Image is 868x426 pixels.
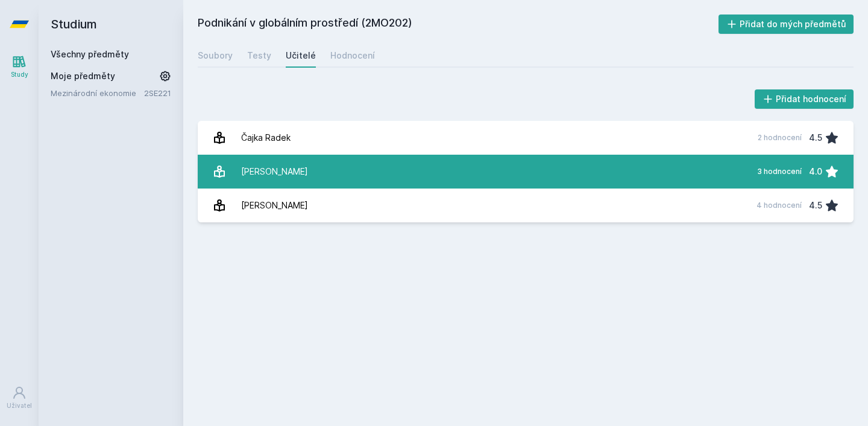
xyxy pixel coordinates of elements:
div: 4.0 [809,160,822,184]
div: 3 hodnocení [757,167,802,176]
div: 4.5 [809,193,822,218]
div: Soubory [198,50,233,62]
a: Study [2,48,36,85]
div: Uživatel [7,401,32,410]
a: Učitelé [286,44,316,68]
div: Testy [247,50,271,62]
a: 2SE221 [144,88,171,98]
a: Všechny předměty [51,49,129,59]
div: Hodnocení [330,50,375,62]
a: Mezinárodní ekonomie [51,87,144,99]
div: 4 hodnocení [756,201,802,210]
button: Přidat do mých předmětů [719,15,854,34]
a: Hodnocení [330,44,375,68]
div: [PERSON_NAME] [241,160,308,184]
button: Přidat hodnocení [755,89,854,109]
a: [PERSON_NAME] 4 hodnocení 4.5 [198,189,854,222]
a: Testy [247,44,271,68]
div: [PERSON_NAME] [241,193,308,218]
a: Čajka Radek 2 hodnocení 4.5 [198,121,854,155]
a: Uživatel [2,379,36,416]
a: Soubory [198,44,233,68]
div: 4.5 [809,126,822,150]
span: Moje předměty [51,70,115,82]
div: Study [11,70,28,79]
div: 2 hodnocení [758,133,802,143]
a: [PERSON_NAME] 3 hodnocení 4.0 [198,155,854,189]
h2: Podnikání v globálním prostředí (2MO202) [198,15,719,34]
div: Čajka Radek [241,126,291,150]
div: Učitelé [286,50,316,62]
